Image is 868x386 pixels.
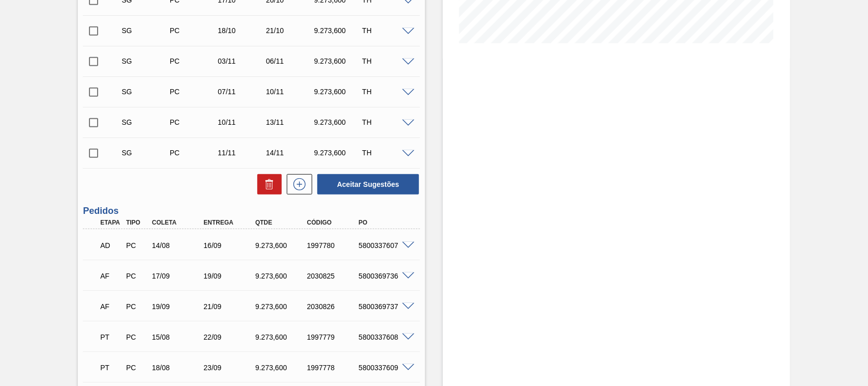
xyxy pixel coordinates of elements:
[201,302,258,311] div: 21/09/2025
[98,265,124,287] div: Aguardando Faturamento
[201,241,258,250] div: 16/09/2025
[282,174,312,195] div: Nova sugestão
[100,302,122,311] p: AF
[100,241,122,250] p: AD
[201,219,258,226] div: Entrega
[215,57,268,65] div: 03/11/2025
[201,364,258,372] div: 23/09/2025
[356,241,413,250] div: 5800337607
[149,272,207,280] div: 17/09/2025
[83,206,420,216] h3: Pedidos
[305,302,362,311] div: 2030826
[317,174,419,195] button: Aceitar Sugestões
[124,219,150,226] div: Tipo
[119,118,172,126] div: Sugestão Criada
[312,26,365,35] div: 9.273,600
[360,118,412,126] div: TH
[312,149,365,157] div: 9.273,600
[312,118,365,126] div: 9.273,600
[253,241,310,250] div: 9.273,600
[360,26,412,35] div: TH
[360,88,412,96] div: TH
[263,88,316,96] div: 10/11/2025
[253,219,310,226] div: Qtde
[253,302,310,311] div: 9.273,600
[263,149,316,157] div: 14/11/2025
[263,26,316,35] div: 21/10/2025
[100,272,122,280] p: AF
[149,333,207,341] div: 15/08/2025
[149,302,207,311] div: 19/09/2025
[119,57,172,65] div: Sugestão Criada
[305,241,362,250] div: 1997780
[119,88,172,96] div: Sugestão Criada
[167,57,220,65] div: Pedido de Compra
[312,88,365,96] div: 9.273,600
[149,241,207,250] div: 14/08/2025
[215,26,268,35] div: 18/10/2025
[124,241,150,250] div: Pedido de Compra
[124,364,150,372] div: Pedido de Compra
[149,364,207,372] div: 18/08/2025
[263,118,316,126] div: 13/11/2025
[98,219,124,226] div: Etapa
[215,149,268,157] div: 11/11/2025
[263,57,316,65] div: 06/11/2025
[305,219,362,226] div: Código
[215,118,268,126] div: 10/11/2025
[356,333,413,341] div: 5800337608
[167,26,220,35] div: Pedido de Compra
[360,149,412,157] div: TH
[356,302,413,311] div: 5800369737
[98,356,124,379] div: Pedido em Trânsito
[124,333,150,341] div: Pedido de Compra
[360,57,412,65] div: TH
[305,364,362,372] div: 1997778
[356,364,413,372] div: 5800337609
[119,26,172,35] div: Sugestão Criada
[305,272,362,280] div: 2030825
[119,149,172,157] div: Sugestão Criada
[98,326,124,348] div: Pedido em Trânsito
[124,272,150,280] div: Pedido de Compra
[149,219,207,226] div: Coleta
[253,333,310,341] div: 9.273,600
[252,174,282,195] div: Excluir Sugestões
[100,333,122,341] p: PT
[253,272,310,280] div: 9.273,600
[167,118,220,126] div: Pedido de Compra
[124,302,150,311] div: Pedido de Compra
[215,88,268,96] div: 07/11/2025
[356,272,413,280] div: 5800369736
[305,333,362,341] div: 1997779
[98,295,124,318] div: Aguardando Faturamento
[312,57,365,65] div: 9.273,600
[312,173,420,196] div: Aceitar Sugestões
[201,272,258,280] div: 19/09/2025
[100,364,122,372] p: PT
[167,88,220,96] div: Pedido de Compra
[356,219,413,226] div: PO
[253,364,310,372] div: 9.273,600
[98,234,124,257] div: Aguardando Descarga
[167,149,220,157] div: Pedido de Compra
[201,333,258,341] div: 22/09/2025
